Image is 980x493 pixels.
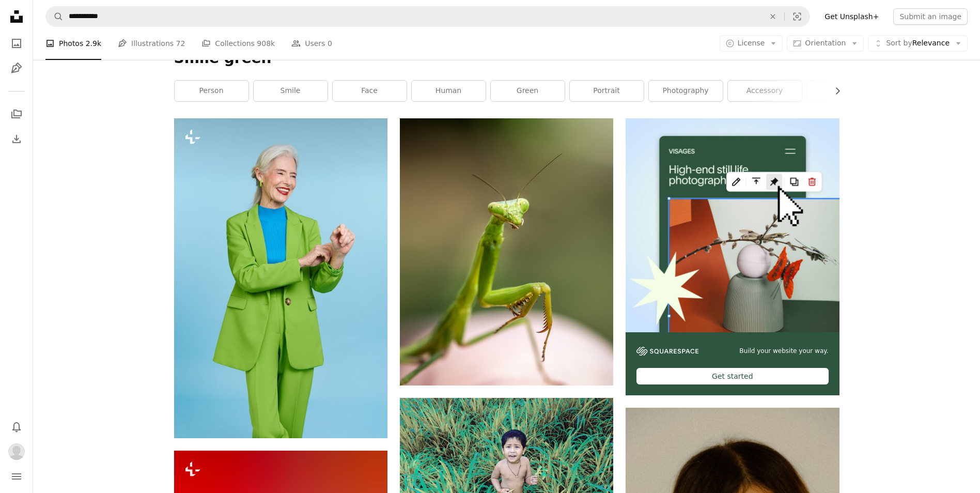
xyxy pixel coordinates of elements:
[118,27,185,60] a: Illustrations 72
[570,81,644,101] a: portrait
[333,81,407,101] a: face
[201,27,275,60] a: Collections 908k
[886,38,950,49] span: Relevance
[818,8,885,25] a: Get Unsplash+
[6,417,27,437] button: Notifications
[254,81,328,101] a: smile
[8,443,25,460] img: Avatar of user Herman Sørfang
[46,7,64,26] button: Search Unsplash
[720,35,783,52] button: License
[6,6,27,29] a: Home — Unsplash
[739,347,828,356] span: Build your website your way.
[738,39,765,47] span: License
[291,27,332,60] a: Users 0
[626,118,839,395] a: Build your website your way.Get started
[828,81,839,101] button: scroll list to the right
[176,38,185,49] span: 72
[400,247,613,256] a: close up photo of green praying mantis
[45,6,810,27] form: Find visuals sitewide
[6,466,27,487] button: Menu
[636,347,698,356] img: file-1606177908946-d1eed1cbe4f5image
[893,8,968,25] button: Submit an image
[175,81,248,101] a: person
[257,38,275,49] span: 908k
[636,368,828,384] div: Get started
[412,81,486,101] a: human
[868,35,968,52] button: Sort byRelevance
[6,104,27,125] a: Collections
[787,35,864,52] button: Orientation
[491,81,565,101] a: green
[6,33,27,54] a: Photos
[400,473,613,482] a: a boy in a field of grass
[649,81,723,101] a: photography
[6,441,27,462] button: Profile
[6,129,27,149] a: Download History
[785,7,810,26] button: Visual search
[807,81,881,101] a: apparel
[328,38,332,49] span: 0
[6,58,27,79] a: Illustrations
[805,39,846,47] span: Orientation
[174,118,387,438] img: a woman in a green suit and blue shirt
[400,118,613,386] img: close up photo of green praying mantis
[886,39,912,47] span: Sort by
[626,118,839,332] img: file-1723602894256-972c108553a7image
[728,81,802,101] a: accessory
[174,273,387,283] a: a woman in a green suit and blue shirt
[761,7,784,26] button: Clear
